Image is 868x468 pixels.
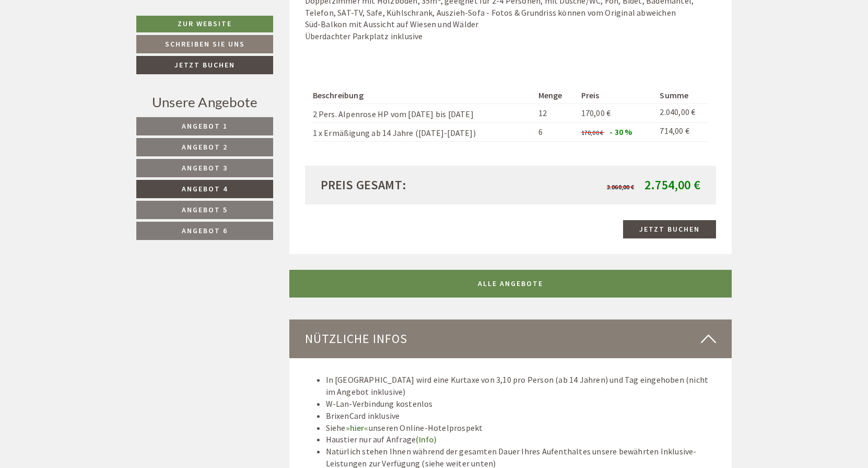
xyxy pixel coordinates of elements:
div: [DATE] [186,8,225,26]
li: Haustier nur auf Anfrage [326,433,717,446]
span: - 30 % [609,127,632,137]
td: 2 Pers. Alpenrose HP vom [DATE] bis [DATE] [313,104,534,123]
a: Zur Website [136,16,273,32]
th: Beschreibung [313,87,534,104]
span: Angebot 1 [182,121,228,131]
div: [GEOGRAPHIC_DATA] [16,31,166,39]
div: Unsere Angebote [136,93,273,112]
button: Senden [349,276,412,294]
td: 6 [534,122,577,141]
li: In [GEOGRAPHIC_DATA] wird eine Kurtaxe von 3,10 pro Person (ab 14 Jahren) und Tag eingehoben (nic... [326,374,717,398]
li: Siehe unseren Online-Hotelprospekt [326,422,717,434]
span: Angebot 6 [182,226,228,235]
a: (Info) [416,434,437,444]
div: Nützliche Infos [289,319,732,358]
a: Schreiben Sie uns [136,35,273,53]
div: Preis gesamt: [313,176,511,194]
span: 170,00 € [581,108,611,118]
span: 170,00 € [581,129,604,136]
div: Guten Tag, wie können wir Ihnen helfen? [8,29,171,61]
li: BrixenCard inklusive [326,410,717,422]
span: Angebot 3 [182,163,228,173]
td: 12 [534,104,577,123]
th: Menge [534,87,577,104]
a: ALLE ANGEBOTE [289,270,732,298]
span: Angebot 5 [182,205,228,214]
td: 1 x Ermäßigung ab 14 Jahre ([DATE]-[DATE]) [313,122,534,141]
span: Angebot 2 [182,142,228,152]
a: »hier« [346,423,369,433]
th: Summe [655,87,708,104]
span: 2.754,00 € [644,177,700,193]
span: Angebot 4 [182,184,228,193]
small: 20:22 [16,51,166,59]
td: 2.040,00 € [655,104,708,123]
span: 3.060,00 € [607,183,634,191]
td: 714,00 € [655,122,708,141]
a: Jetzt buchen [623,220,716,238]
li: W-Lan-Verbindung kostenlos [326,398,717,410]
a: Jetzt buchen [136,56,273,74]
th: Preis [577,87,656,104]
